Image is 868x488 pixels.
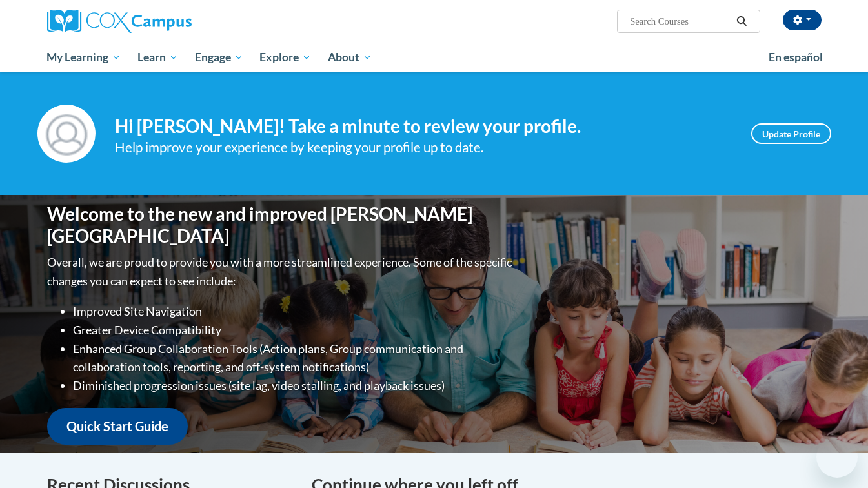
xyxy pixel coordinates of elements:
a: Explore [251,43,319,72]
a: Engage [187,43,252,72]
div: Main menu [28,43,841,72]
img: Cox Campus [47,10,192,33]
a: Cox Campus [47,10,292,33]
span: About [328,50,372,65]
p: Overall, we are proud to provide you with a more streamlined experience. Some of the specific cha... [47,253,515,290]
span: Engage [195,50,243,65]
div: Help improve your experience by keeping your profile up to date. [115,137,732,158]
img: Profile Image [37,105,96,163]
span: Learn [137,50,178,65]
span: Explore [259,50,311,65]
li: Greater Device Compatibility [73,321,515,340]
a: Update Profile [751,123,831,144]
span: My Learning [46,50,121,65]
button: Search [732,14,751,29]
h1: Welcome to the new and improved [PERSON_NAME][GEOGRAPHIC_DATA] [47,203,515,247]
iframe: Button to launch messaging window [816,436,858,478]
a: About [319,43,380,72]
a: My Learning [39,43,130,72]
a: Quick Start Guide [47,408,188,445]
li: Diminished progression issues (site lag, video stalling, and playback issues) [73,376,515,395]
li: Enhanced Group Collaboration Tools (Action plans, Group communication and collaboration tools, re... [73,340,515,377]
li: Improved Site Navigation [73,302,515,321]
h4: Hi [PERSON_NAME]! Take a minute to review your profile. [115,116,732,137]
button: Account Settings [783,10,822,30]
input: Search Courses [629,14,732,29]
a: Learn [129,43,187,72]
a: En español [760,44,831,71]
span: En español [769,50,823,64]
